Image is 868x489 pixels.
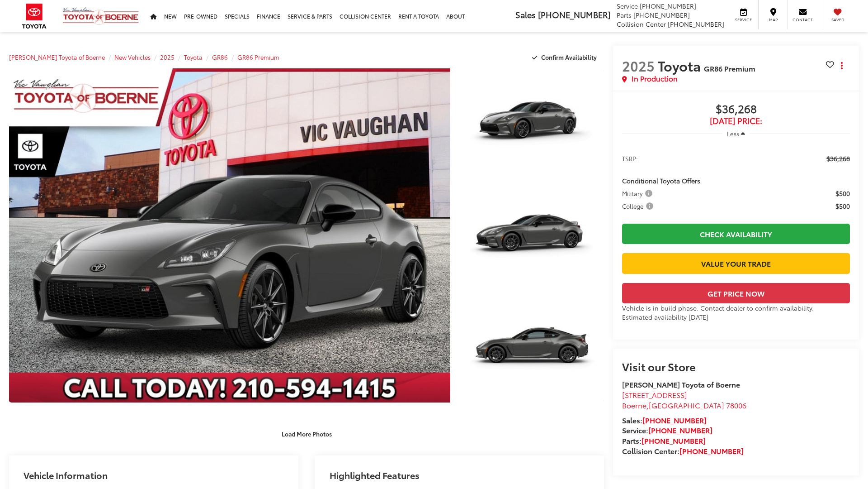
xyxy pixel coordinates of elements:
a: [STREET_ADDRESS] Boerne,[GEOGRAPHIC_DATA] 78006 [622,389,746,410]
a: Toyota [184,53,203,61]
span: Toyota [658,56,704,75]
span: 78006 [726,400,746,410]
a: [PERSON_NAME] Toyota of Boerne [9,53,105,61]
span: [PHONE_NUMBER] [538,9,610,20]
a: Expand Photo 2 [460,182,604,290]
button: Actions [834,58,850,73]
span: TSRP: [622,154,638,163]
span: Service [617,1,638,10]
a: 2025 [160,53,175,61]
span: Map [763,17,783,23]
div: Vehicle is in build phase. Contact dealer to confirm availability. Estimated availability [DATE] [622,303,850,321]
span: College [622,201,655,211]
span: , [622,400,746,410]
a: [PHONE_NUMBER] [642,435,706,446]
img: 2025 Toyota GR86 GR86 Premium [458,67,605,177]
button: College [622,201,656,211]
a: Expand Photo 1 [460,68,604,177]
h2: Vehicle Information [24,470,108,480]
span: dropdown dots [841,62,843,69]
a: Expand Photo 3 [460,295,604,403]
span: Collision Center [617,19,666,29]
h2: Highlighted Features [330,470,420,480]
strong: [PERSON_NAME] Toyota of Boerne [622,379,740,389]
span: $36,268 [826,154,850,163]
span: $36,268 [622,103,850,116]
span: [PHONE_NUMBER] [668,19,724,29]
span: Military [622,189,654,198]
h2: Visit our Store [622,360,850,372]
span: In Production [632,73,678,84]
span: Parts [617,10,632,19]
a: Check Availability [622,224,850,244]
a: Expand Photo 0 [9,68,450,403]
img: Vic Vaughan Toyota of Boerne [62,7,139,25]
a: GR86 Premium [237,53,279,61]
span: [STREET_ADDRESS] [622,389,687,400]
button: Less [722,125,750,142]
span: Boerne [622,400,646,410]
img: 2025 Toyota GR86 GR86 Premium [5,67,454,404]
a: [PHONE_NUMBER] [679,446,744,456]
button: Load More Photos [275,426,338,441]
img: 2025 Toyota GR86 GR86 Premium [458,180,605,291]
a: [PHONE_NUMBER] [642,415,707,425]
img: 2025 Toyota GR86 GR86 Premium [458,293,605,404]
span: $500 [835,189,850,198]
span: GR86 Premium [704,63,755,73]
span: Conditional Toyota Offers [622,176,700,185]
button: Military [622,189,656,198]
span: Contact [793,17,813,23]
span: 2025 [622,56,655,75]
strong: Service: [622,425,712,435]
button: Confirm Availability [527,49,604,65]
a: Value Your Trade [622,253,850,273]
a: [PHONE_NUMBER] [648,425,712,435]
button: Get Price Now [622,283,850,303]
a: GR86 [212,53,228,61]
a: New Vehicles [114,53,151,61]
span: Confirm Availability [541,53,597,61]
strong: Sales: [622,415,707,425]
span: [DATE] Price: [622,116,850,125]
span: Sales [515,9,536,20]
span: [GEOGRAPHIC_DATA] [649,400,724,410]
span: Service [733,17,754,23]
span: [PHONE_NUMBER] [640,1,696,10]
span: Saved [828,17,848,23]
span: Less [727,129,739,138]
strong: Collision Center: [622,446,744,456]
strong: Parts: [622,435,706,446]
span: [PHONE_NUMBER] [633,10,690,19]
span: $500 [835,201,850,211]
